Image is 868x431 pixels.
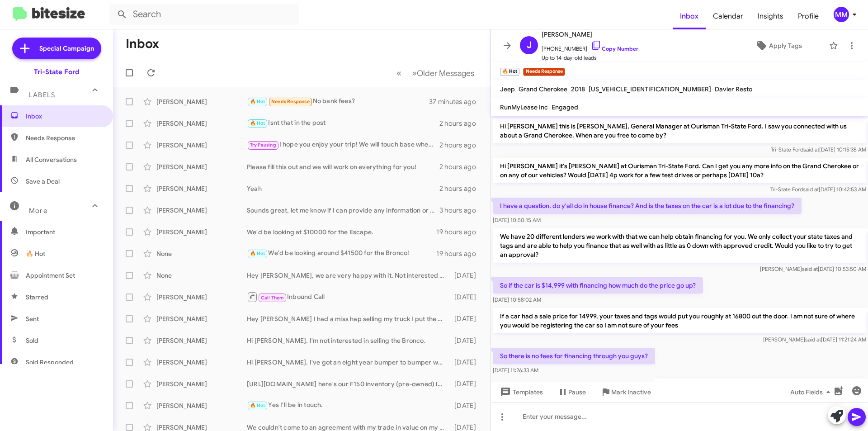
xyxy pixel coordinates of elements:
div: [PERSON_NAME] [156,162,247,171]
span: said at [803,146,819,153]
span: said at [805,336,821,343]
span: Sold [26,336,38,345]
span: « [396,67,401,79]
a: Inbox [673,3,706,29]
div: [PERSON_NAME] [156,184,247,193]
div: 37 minutes ago [429,97,483,106]
nav: Page navigation example [392,64,480,82]
div: [PERSON_NAME] [156,336,247,345]
div: I hope you enjoy your trip! We will touch base when you are home and yuo can come take a look [247,140,439,150]
span: Apply Tags [769,38,802,54]
span: Jeep [500,85,515,93]
div: None [156,249,247,258]
div: Tri-State Ford [34,67,79,76]
span: Labels [29,91,55,99]
span: Special Campaign [39,44,94,53]
div: Sounds great, let me know if I can provide any information or if youd like to come down for a tes... [247,206,439,215]
div: [PERSON_NAME] [156,293,247,302]
span: Try Pausing [250,142,276,148]
p: Hi [PERSON_NAME] this is [PERSON_NAME], General Manager at Ourisman Tri-State Ford. I saw you con... [493,118,866,143]
span: [PHONE_NUMBER] [542,40,638,53]
div: Yes I'll be in touch. [247,400,450,411]
span: Grand Cherokee [519,85,567,93]
h1: Inbox [126,37,159,51]
button: Next [406,64,480,82]
span: [PERSON_NAME] [DATE] 10:53:50 AM [760,265,866,272]
div: [PERSON_NAME] [156,227,247,237]
div: 2 hours ago [439,162,483,171]
div: 3 hours ago [439,206,483,215]
span: 🔥 Hot [250,251,265,256]
button: Previous [391,64,407,82]
p: I have a question, do y'all do in house finance? And is the taxes on the car is a lot due to the ... [493,198,802,214]
div: [DATE] [450,379,483,388]
button: Mark Inactive [593,384,658,400]
div: [DATE] [450,271,483,280]
div: Isnt that in the post [247,118,439,128]
div: [URL][DOMAIN_NAME] here's our F150 inventory (pre-owned) let me know if you have any questions. W... [247,379,450,388]
span: Up to 14-day-old leads [542,53,638,62]
div: Yeah [247,184,439,193]
span: More [29,207,47,215]
span: All Conversations [26,155,77,164]
span: RunMyLease Inc [500,103,548,111]
span: Older Messages [417,68,474,78]
span: [PERSON_NAME] [542,29,638,40]
span: Mark Inactive [611,384,651,400]
small: 🔥 Hot [500,68,519,76]
span: J [527,38,532,52]
div: 19 hours ago [436,227,483,237]
button: Apply Tags [732,38,825,54]
button: Templates [491,384,550,400]
span: 🔥 Hot [250,120,265,126]
div: [PERSON_NAME] [156,119,247,128]
p: No fee, correct. We have a doc fee whether you pay cash or finance [653,379,866,395]
span: [US_VEHICLE_IDENTIFICATION_NUMBER] [589,85,711,93]
div: 2 hours ago [439,141,483,150]
div: [PERSON_NAME] [156,141,247,150]
span: Inbox [26,112,103,121]
p: So there is no fees for financing through you guys? [493,348,655,364]
input: Search [109,4,299,25]
span: » [412,67,417,79]
a: Insights [750,3,791,29]
div: [DATE] [450,336,483,345]
span: [DATE] 11:26:33 AM [493,367,538,374]
span: [PERSON_NAME] [DATE] 11:21:24 AM [763,336,866,343]
div: 2 hours ago [439,119,483,128]
div: [DATE] [450,358,483,367]
span: Important [26,227,103,237]
button: Pause [550,384,593,400]
div: Hey [PERSON_NAME], we are very happy with it. Not interested in selling it at this time. Thanks [247,271,450,280]
p: If a car had a sale price for 14999, your taxes and tags would put you roughly at 16800 out the d... [493,308,866,333]
div: [PERSON_NAME] [156,206,247,215]
span: [DATE] 10:50:15 AM [493,217,541,223]
span: [DATE] 10:58:02 AM [493,296,541,303]
span: Tri-State Ford [DATE] 10:42:53 AM [770,186,866,193]
span: Sent [26,314,39,323]
div: [PERSON_NAME] [156,97,247,106]
div: Hi [PERSON_NAME]. I've got an eight year bumper to bumper warranty on it and it only has about 15... [247,358,450,367]
span: said at [802,265,818,272]
small: Needs Response [523,68,565,76]
div: [PERSON_NAME] [156,401,247,410]
span: Appointment Set [26,271,75,280]
span: Tri-State Ford [DATE] 10:15:35 AM [771,146,866,153]
span: said at [803,186,819,193]
button: MM [826,7,858,22]
a: Profile [791,3,826,29]
span: Needs Response [271,99,310,104]
div: [PERSON_NAME] [156,358,247,367]
div: Please fill this out and we will work on everything for you! [247,162,439,171]
span: Auto Fields [790,384,834,400]
span: Templates [498,384,543,400]
a: Special Campaign [12,38,101,59]
span: 🔥 Hot [250,403,265,408]
a: Copy Number [591,45,638,52]
span: 🔥 Hot [26,249,45,258]
span: Call Them [261,295,284,301]
span: Calendar [706,3,750,29]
